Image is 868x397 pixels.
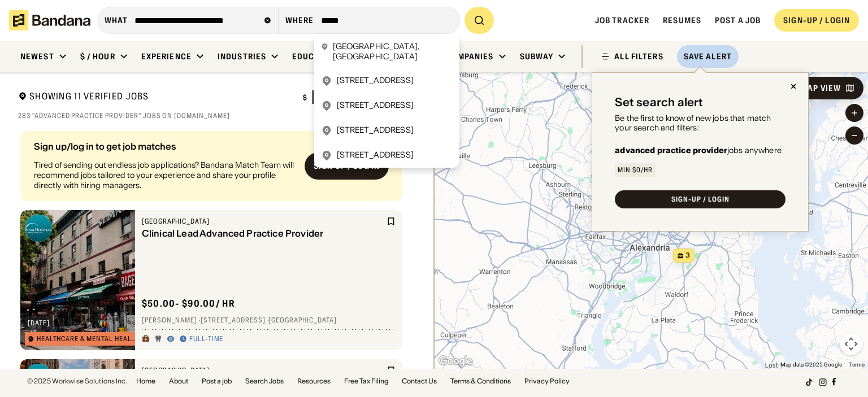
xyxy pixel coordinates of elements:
div: jobs anywhere [615,146,781,154]
a: Free Tax Filing [344,378,388,385]
div: [PERSON_NAME] · [STREET_ADDRESS] · [GEOGRAPHIC_DATA] [142,316,396,325]
a: Post a job [202,378,232,385]
div: $ [303,93,307,102]
a: Resources [297,378,331,385]
a: Resumes [663,15,701,25]
div: ALL FILTERS [614,53,663,60]
a: Open this area in Google Maps (opens a new window) [437,354,474,369]
div: Newest [20,51,54,62]
div: Full-time [189,335,224,344]
a: Home [136,378,155,385]
a: Job Tracker [595,15,649,25]
div: Min $0/hr [618,167,653,173]
div: Showing 11 Verified Jobs [18,90,294,104]
img: Google [437,354,474,369]
div: [STREET_ADDRESS] [337,75,414,86]
b: advanced practice provider [615,145,727,155]
div: SIGN-UP / LOGIN [671,196,729,203]
button: Map camera controls [840,333,862,355]
img: Sinai Hospital of Baltimore logo [25,215,52,242]
div: Experience [141,51,192,62]
div: © 2025 Workwise Solutions Inc. [27,378,127,385]
div: Clinical Lead Advanced Practice Provider [142,228,384,239]
div: Healthcare & Mental Health [37,335,137,342]
div: $ 50.00 - $90.00 / hr [142,298,235,309]
div: Companies [446,51,494,62]
div: Education [292,51,339,62]
div: [GEOGRAPHIC_DATA] [142,217,384,226]
span: Map data ©2025 Google [780,361,842,368]
a: Terms & Conditions [450,378,511,385]
div: SIGN-UP / LOGIN [783,15,850,25]
div: [GEOGRAPHIC_DATA] [142,366,384,375]
div: Map View [801,84,841,92]
img: Bandana logotype [9,10,90,30]
a: Terms (opens in new tab) [849,361,865,368]
div: Set search alert [615,95,703,109]
a: Privacy Policy [524,378,570,385]
div: [STREET_ADDRESS] [337,100,414,111]
div: Tired of sending out endless job applications? Bandana Match Team will recommend jobs tailored to... [34,160,296,191]
a: Contact Us [402,378,437,385]
div: Sign up/log in to get job matches [34,142,296,160]
div: grid [18,126,416,369]
a: Post a job [715,15,761,25]
div: Where [285,15,314,25]
span: 3 [685,251,690,260]
div: [GEOGRAPHIC_DATA], [GEOGRAPHIC_DATA] [333,41,453,62]
div: Industries [218,51,266,62]
div: Be the first to know of new jobs that match your search and filters: [615,114,785,133]
div: [DATE] [28,320,50,326]
div: [STREET_ADDRESS] [337,150,414,161]
div: Save Alert [684,51,732,62]
div: 283 "Advanced practice provider" jobs on [DOMAIN_NAME] [18,111,416,120]
div: [STREET_ADDRESS] [337,125,414,136]
div: $ / hour [80,51,115,62]
div: Subway [520,51,554,62]
div: Sign up / Log in [314,161,380,171]
a: About [169,378,188,385]
img: Sinai Hospital of Baltimore logo [25,364,52,391]
a: Search Jobs [245,378,284,385]
div: what [105,15,128,25]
